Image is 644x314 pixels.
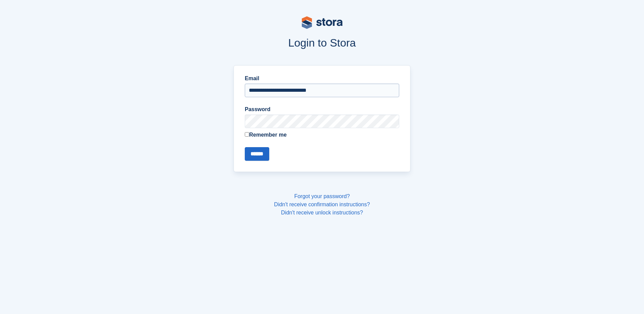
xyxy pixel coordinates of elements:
a: Didn't receive unlock instructions? [281,210,363,215]
img: stora-logo-53a41332b3708ae10de48c4981b4e9114cc0af31d8433b30ea865607fb682f29.svg [302,16,343,29]
a: Didn't receive confirmation instructions? [274,202,370,207]
a: Forgot your password? [294,193,350,199]
h1: Login to Stora [104,37,540,49]
label: Email [245,74,399,83]
label: Remember me [245,131,399,139]
label: Password [245,105,399,114]
input: Remember me [245,132,249,137]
